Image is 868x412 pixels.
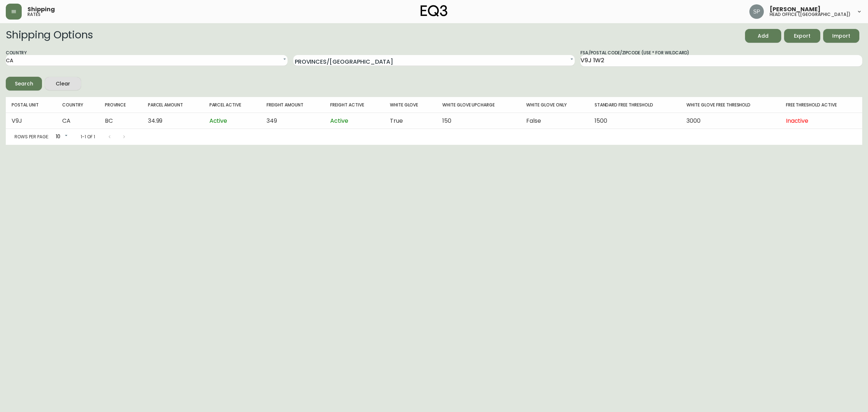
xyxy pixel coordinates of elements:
button: Export [784,29,820,43]
td: BC [99,113,142,129]
img: logo [421,5,447,17]
th: White Glove [384,97,437,113]
th: White Glove Free Threshold [681,97,780,113]
span: Export [790,31,814,41]
span: Shipping [27,7,55,12]
td: CA [56,113,99,129]
td: 34.99 [142,113,204,129]
td: 349 [261,113,324,129]
span: Active [330,117,348,125]
th: White Glove Only [520,97,588,113]
td: False [520,113,588,129]
th: Freight Amount [261,97,324,113]
th: Free Threshold Active [780,97,862,113]
th: Standard Free Threshold [589,97,681,113]
button: Search [6,77,42,91]
h5: rates [27,12,41,17]
td: 3000 [681,113,780,129]
span: Active [209,117,227,125]
span: Import [829,31,854,41]
th: Parcel Active [204,97,261,113]
button: Clear [45,77,81,91]
div: 10 [52,131,69,143]
h5: head office ([GEOGRAPHIC_DATA]) [770,12,851,17]
th: Postal Unit [6,97,56,113]
th: Parcel Amount [142,97,204,113]
span: Clear [51,79,75,88]
td: 1500 [589,113,681,129]
td: True [384,113,437,129]
span: Add [751,31,775,41]
td: V9J [6,113,56,129]
td: 150 [437,113,521,129]
p: 1-1 of 1 [81,134,95,140]
span: Inactive [786,117,809,125]
div: Search [15,79,33,88]
p: Rows per page: [14,134,49,140]
span: [PERSON_NAME] [770,7,821,12]
th: Freight Active [324,97,384,113]
th: Country [56,97,99,113]
button: Add [745,29,781,43]
h2: Shipping Options [6,29,93,43]
th: White Glove Upcharge [437,97,521,113]
img: 0cb179e7bf3690758a1aaa5f0aafa0b4 [749,4,764,19]
th: Province [99,97,142,113]
button: Import [823,29,859,43]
